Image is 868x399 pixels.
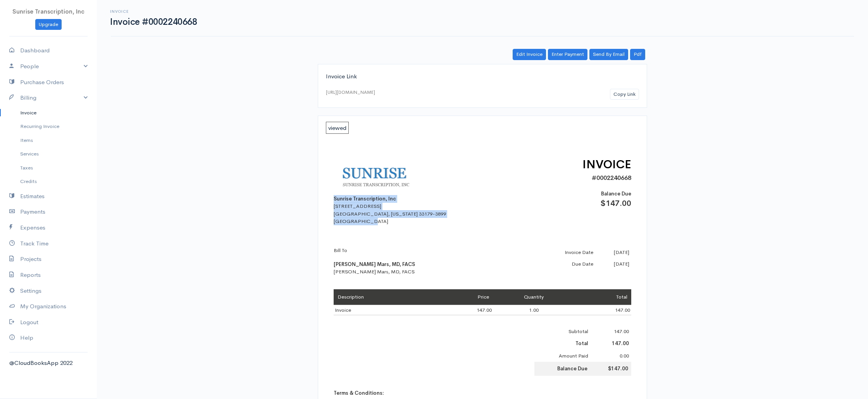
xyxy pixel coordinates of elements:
[592,174,631,182] span: #0002240668
[591,325,631,338] td: 147.00
[12,8,84,15] span: Sunrise Transcription, Inc
[534,362,591,376] td: Balance Due
[435,289,493,305] td: Price
[334,202,469,225] div: [STREET_ADDRESS] [GEOGRAPHIC_DATA], [US_STATE] 33179-3899 [GEOGRAPHIC_DATA]
[612,340,629,347] b: 147.00
[534,247,595,258] td: Invoice Date
[589,49,628,60] a: Send By Email
[334,195,396,202] b: Sunrise Transcription, Inc
[9,359,88,368] div: @CloudBooksApp 2022
[326,122,349,134] span: viewed
[334,156,431,195] img: logo-41.gif
[326,89,375,96] div: [URL][DOMAIN_NAME]
[35,19,62,30] a: Upgrade
[595,258,631,270] td: [DATE]
[595,247,631,258] td: [DATE]
[326,72,639,81] div: Invoice Link
[334,289,435,305] td: Description
[110,9,197,14] h6: Invoice
[591,350,631,362] td: 0.00
[110,17,197,27] h1: Invoice #0002240668
[534,350,591,362] td: Amount Paid
[610,89,639,100] button: Copy Link
[534,258,595,270] td: Due Date
[334,390,384,396] b: Terms & Conditions:
[334,247,469,254] p: Bill To
[591,362,631,376] td: $147.00
[334,247,469,276] div: [PERSON_NAME] Mars, MD, FACS
[548,49,587,60] a: Enter Payment
[493,289,575,305] td: Quantity
[513,49,546,60] a: Edit Invoice
[582,157,631,172] span: INVOICE
[575,289,631,305] td: Total
[630,49,645,60] a: Pdf
[334,261,415,268] b: [PERSON_NAME] Mars, MD, FACS
[534,325,591,338] td: Subtotal
[600,199,631,208] span: $147.00
[493,305,575,315] td: 1.00
[575,305,631,315] td: 147.00
[601,190,631,197] span: Balance Due
[575,340,588,347] b: Total
[334,305,435,315] td: Invoice
[435,305,493,315] td: 147.00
